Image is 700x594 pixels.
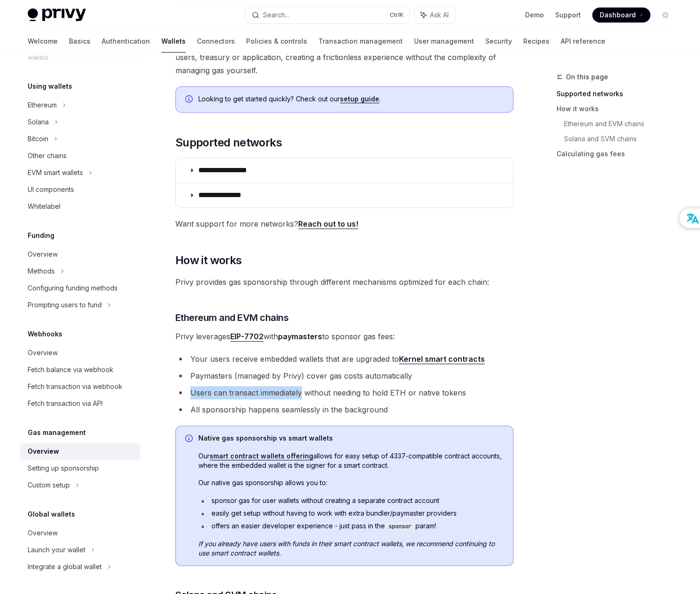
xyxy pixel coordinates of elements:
a: Configuring funding methods [20,280,140,297]
span: Ask AI [430,10,449,20]
a: Dashboard [592,8,650,23]
li: Users can transact immediately without needing to hold ETH or native tokens [175,386,513,399]
span: Our allows for easy setup of 4337-compatible contract accounts, where the embedded wallet is the ... [198,451,504,470]
div: Prompting users to fund [28,299,102,311]
div: Search... [263,9,289,21]
a: Overview [20,443,140,460]
div: Fetch transaction via API [28,398,103,409]
a: Kernel smart contracts [399,354,485,364]
h5: Webhooks [28,328,62,340]
li: easily get setup without having to work with extra bundler/paymaster providers [198,509,504,518]
div: Solana [28,116,49,128]
span: Privy provides gas sponsorship through different mechanisms optimized for each chain: [175,275,513,289]
div: Integrate a global wallet [28,561,102,572]
div: Launch your wallet [28,544,85,556]
span: On this page [566,71,608,83]
div: Whitelabel [28,201,60,212]
a: Transaction management [318,30,403,53]
li: sponsor gas for user wallets without creating a separate contract account [198,496,504,505]
h5: Funding [28,230,54,241]
a: Support [555,10,581,20]
a: Solana and SVM chains [564,131,680,146]
strong: Native gas sponsorship vs smart wallets [198,434,333,442]
span: Ethereum and EVM chains [175,311,289,324]
span: Our native gas sponsorship allows you to: [198,478,504,487]
li: Paymasters (managed by Privy) cover gas costs automatically [175,369,513,382]
a: Basics [69,30,90,53]
button: Toggle dark mode [658,8,673,23]
a: Supported networks [557,86,680,101]
a: Overview [20,246,140,263]
h5: Global wallets [28,509,75,520]
a: EIP-7702 [230,332,263,342]
strong: paymasters [278,332,322,341]
div: Bitcoin [28,133,48,145]
a: setup guide [340,95,379,103]
a: Security [485,30,512,53]
div: Setting up sponsorship [28,463,99,474]
div: Overview [28,446,59,457]
h5: Gas management [28,427,86,438]
a: Reach out to us! [298,219,358,229]
a: Welcome [28,30,58,53]
div: Overview [28,249,58,260]
div: Custom setup [28,480,70,491]
a: Setting up sponsorship [20,460,140,477]
svg: Info [185,95,195,105]
div: Configuring funding methods [28,282,118,294]
div: Overview [28,347,58,358]
a: Overview [20,525,140,541]
span: Want support for more networks? [175,217,513,230]
div: Fetch transaction via webhook [28,381,122,392]
span: Supported networks [175,135,282,150]
button: Search...CtrlK [245,7,409,23]
a: Policies & controls [246,30,307,53]
a: Fetch transaction via webhook [20,378,140,395]
h5: Using wallets [28,81,72,92]
button: Ask AI [414,7,455,23]
li: offers an easier developer experience - just pass in the param! [198,521,504,531]
a: Whitelabel [20,198,140,215]
a: Fetch transaction via API [20,395,140,412]
span: Privy leverages with to sponsor gas fees: [175,330,513,343]
span: Ctrl K [390,11,404,19]
a: Calculating gas fees [557,146,680,161]
img: light logo [28,8,86,22]
a: Overview [20,344,140,361]
a: Ethereum and EVM chains [564,116,680,131]
em: If you already have users with funds in their smart contract wallets, we recommend continuing to ... [198,540,495,557]
div: Other chains [28,150,67,161]
a: UI components [20,181,140,198]
a: smart contract wallets offering [210,452,313,460]
div: Ethereum [28,99,57,111]
a: API reference [561,30,605,53]
a: Other chains [20,147,140,164]
span: Dashboard [600,10,636,20]
a: Authentication [102,30,150,53]
span: How it works [175,253,242,268]
div: Methods [28,266,55,277]
div: UI components [28,184,74,195]
a: Recipes [523,30,549,53]
a: Fetch balance via webhook [20,361,140,378]
code: sponsor [385,522,415,531]
a: How it works [557,101,680,116]
span: Looking to get started quickly? Check out our . [198,94,504,104]
div: Fetch balance via webhook [28,364,113,375]
a: User management [414,30,474,53]
a: Wallets [161,30,186,53]
li: All sponsorship happens seamlessly in the background [175,403,513,416]
div: EVM smart wallets [28,167,83,178]
div: Overview [28,527,58,539]
a: Connectors [197,30,235,53]
li: Your users receive embedded wallets that are upgraded to [175,352,513,366]
svg: Info [185,434,195,444]
a: Demo [525,10,544,20]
